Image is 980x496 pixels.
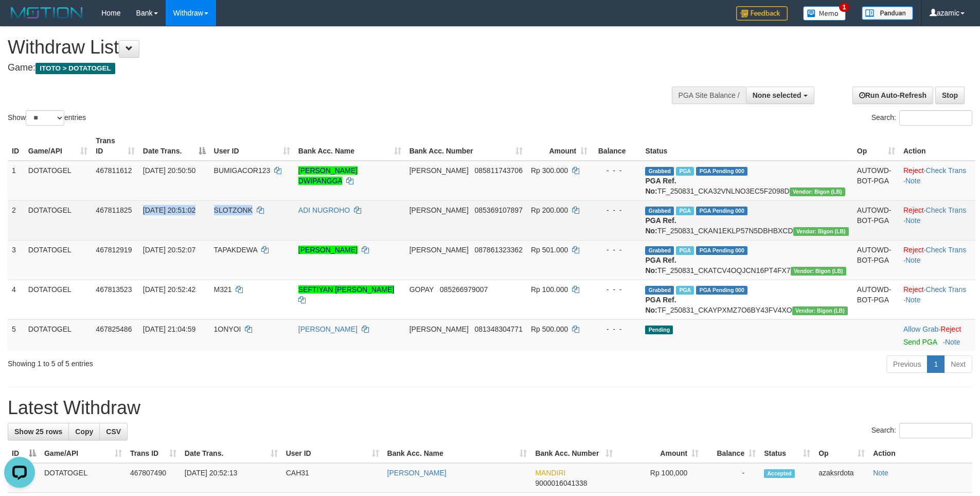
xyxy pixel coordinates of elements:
th: ID [8,131,24,161]
img: Button%20Memo.svg [803,6,846,21]
a: Send PGA [903,338,937,346]
a: Check Trans [926,246,967,254]
a: Note [905,177,921,185]
span: [DATE] 20:52:42 [143,285,195,294]
b: PGA Ref. No: [645,296,676,314]
span: Vendor URL: https://dashboard.q2checkout.com/secure [791,267,846,276]
th: Bank Acc. Name: activate to sort column ascending [294,131,405,161]
a: Note [945,338,960,346]
span: Grabbed [645,286,674,295]
button: None selected [746,87,814,104]
span: GOPAY [409,285,434,294]
div: - - - [596,165,637,176]
a: Reject [903,206,924,214]
td: 2 [8,200,24,240]
span: Copy 085369107897 to clipboard [474,206,522,214]
h1: Withdraw List [8,37,643,58]
a: CSV [99,423,128,440]
label: Show entries [8,110,86,126]
a: [PERSON_NAME] [298,325,358,333]
span: Marked by azaksrdota [676,167,694,176]
td: 1 [8,161,24,201]
a: Note [905,296,921,304]
span: 1ONYOI [214,325,241,333]
td: 3 [8,240,24,280]
span: PGA Pending [696,207,747,215]
th: User ID: activate to sort column ascending [210,131,294,161]
th: Bank Acc. Name: activate to sort column ascending [383,444,531,463]
th: Date Trans.: activate to sort column ascending [181,444,282,463]
td: DOTATOGEL [24,200,92,240]
span: Rp 500.000 [531,325,568,333]
td: AUTOWD-BOT-PGA [853,240,899,280]
td: DOTATOGEL [40,463,126,493]
span: BUMIGACOR123 [214,166,271,175]
th: Trans ID: activate to sort column ascending [92,131,139,161]
span: Show 25 rows [14,427,62,436]
span: Rp 200.000 [531,206,568,214]
a: 1 [927,355,945,373]
th: Balance: activate to sort column ascending [703,444,760,463]
span: [DATE] 20:50:50 [143,166,195,175]
td: DOTATOGEL [24,280,92,319]
th: Amount: activate to sort column ascending [617,444,703,463]
div: PGA Site Balance / [672,87,746,104]
span: Copy 087861323362 to clipboard [474,246,522,254]
b: PGA Ref. No: [645,177,676,195]
td: 5 [8,319,24,351]
span: Copy 081348304771 to clipboard [474,325,522,333]
td: [DATE] 20:52:13 [181,463,282,493]
td: AUTOWD-BOT-PGA [853,200,899,240]
span: [PERSON_NAME] [409,325,469,333]
span: Vendor URL: https://dashboard.q2checkout.com/secure [792,306,848,315]
th: Balance [592,131,641,161]
span: [PERSON_NAME] [409,206,469,214]
td: Rp 100,000 [617,463,703,493]
a: SEFTIYAN [PERSON_NAME] [298,285,394,294]
span: Marked by azaksrdota [676,286,694,295]
th: Op: activate to sort column ascending [853,131,899,161]
h1: Latest Withdraw [8,398,972,418]
span: 467811612 [96,166,132,175]
th: Trans ID: activate to sort column ascending [126,444,181,463]
a: Show 25 rows [8,423,69,440]
span: [DATE] 20:52:07 [143,246,195,254]
span: Pending [645,326,673,334]
input: Search: [899,423,972,438]
span: CSV [106,427,121,436]
a: [PERSON_NAME] [298,246,358,254]
a: Reject [903,166,924,175]
span: MANDIRI [535,469,565,477]
span: 467811825 [96,206,132,214]
span: 467825486 [96,325,132,333]
th: Bank Acc. Number: activate to sort column ascending [531,444,617,463]
th: Date Trans.: activate to sort column descending [139,131,210,161]
a: Check Trans [926,206,967,214]
td: · · [899,240,975,280]
th: User ID: activate to sort column ascending [282,444,383,463]
td: CAH31 [282,463,383,493]
span: Grabbed [645,167,674,176]
div: - - - [596,324,637,334]
th: Amount: activate to sort column ascending [527,131,592,161]
span: Rp 100.000 [531,285,568,294]
a: Copy [68,423,100,440]
th: Op: activate to sort column ascending [814,444,869,463]
td: · · [899,200,975,240]
span: Marked by azaksrdota [676,246,694,255]
h4: Game: [8,63,643,73]
span: · [903,325,940,333]
span: 1 [839,3,850,12]
input: Search: [899,110,972,126]
td: DOTATOGEL [24,240,92,280]
img: MOTION_logo.png [8,5,86,21]
span: Copy 085811743706 to clipboard [474,166,522,175]
span: Copy 085266979007 to clipboard [440,285,488,294]
span: M321 [214,285,232,294]
td: TF_250831_CKAYPXMZ7O6BY43FV4XO [641,280,852,319]
b: PGA Ref. No: [645,216,676,235]
th: Action [899,131,975,161]
span: [DATE] 21:04:59 [143,325,195,333]
td: · · [899,161,975,201]
a: Allow Grab [903,325,938,333]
